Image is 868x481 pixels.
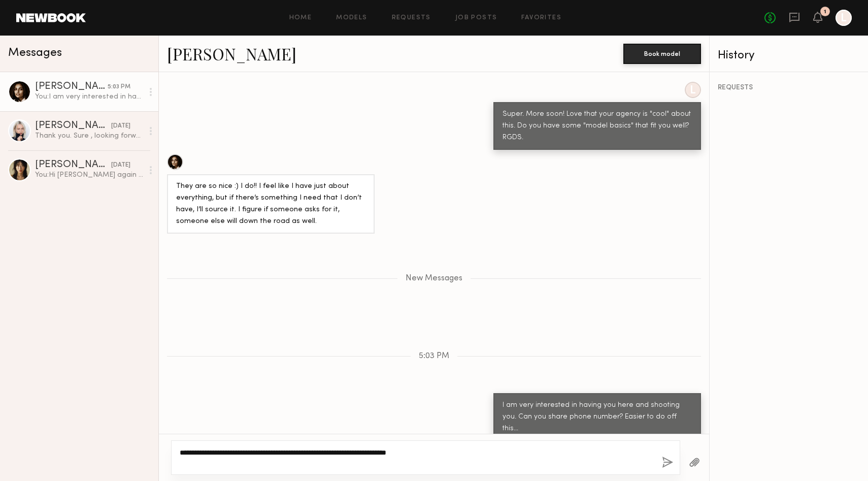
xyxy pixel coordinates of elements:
[108,82,130,92] div: 5:03 PM
[623,49,701,57] a: Book model
[392,15,431,21] a: Requests
[406,274,462,283] span: New Messages
[8,47,62,59] span: Messages
[111,121,130,131] div: [DATE]
[35,131,143,141] div: Thank you. Sure , looking forward. Have a good day
[419,352,449,361] span: 5:03 PM
[503,400,692,435] div: I am very interested in having you here and shooting you. Can you share phone number? Easier to d...
[35,82,108,92] div: [PERSON_NAME]
[167,43,296,65] a: [PERSON_NAME]
[718,84,860,91] div: REQUESTS
[35,92,143,102] div: You: I am very interested in having you here and shooting you. Can you share phone number? Easier...
[521,15,561,21] a: Favorites
[503,109,692,144] div: Super. More soon! Love that your agency is "cool" about this. Do you have some "model basics" tha...
[111,161,130,170] div: [DATE]
[176,181,365,228] div: They are so nice :) I do!! I feel like I have just about everything, but if there’s something I n...
[35,170,143,180] div: You: Hi [PERSON_NAME] again - I obviously really like you! I'm reaching out again as I think you'...
[336,15,367,21] a: Models
[718,50,860,61] div: History
[35,121,111,131] div: [PERSON_NAME]
[455,15,497,21] a: Job Posts
[836,10,852,26] a: L
[35,160,111,170] div: [PERSON_NAME]
[623,44,701,64] button: Book model
[289,15,312,21] a: Home
[824,9,826,15] div: 1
